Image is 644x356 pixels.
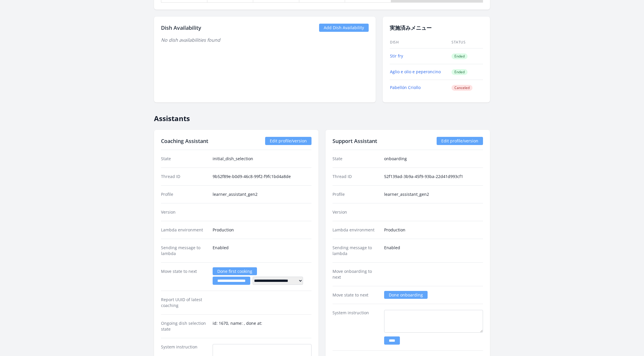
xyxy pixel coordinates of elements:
a: Edit profile/version [437,137,483,145]
dt: Sending message to lambda [161,245,208,256]
a: Stir fry [390,53,403,59]
dt: Move state to next [161,268,208,285]
a: Aglio e olio e peperoncino [390,69,441,74]
dd: learner_assistant_gen2 [213,191,311,197]
dt: Lambda environment [332,227,379,233]
dd: Production [213,227,311,233]
a: Add Dish Availability [319,24,369,32]
dd: Enabled [213,245,311,256]
h2: Support Assistant [332,137,377,145]
dd: id: 1670, name: , done at: [213,320,311,332]
dt: State [332,156,379,162]
dt: Version [161,209,208,215]
a: Edit profile/version [265,137,311,145]
div: No dish availabilities found [161,36,369,43]
dd: learner_assistant_gen2 [384,191,483,197]
dt: Move onboarding to next [332,268,379,280]
dt: Report UUID of latest coaching [161,297,208,308]
h2: Dish Availability [161,24,201,32]
dt: Profile [161,191,208,197]
dd: 52f139ad-3b9a-45f9-93ba-22d41d993cf1 [384,174,483,179]
h2: Coaching Assistant [161,137,208,145]
dt: Version [332,209,379,215]
span: Ended [452,69,468,75]
th: Dish [390,36,451,48]
dd: initial_dish_selection [213,156,311,162]
span: Ended [452,53,468,59]
a: Done first cooking [213,267,257,275]
dt: Move state to next [332,292,379,298]
span: Canceled [452,85,473,91]
dt: System instruction [332,310,379,345]
dd: Production [384,227,483,233]
dt: Thread ID [161,174,208,179]
dd: Enabled [384,245,483,256]
dd: 9b52f89e-b0d9-46c8-99f2-f9fc1bd4a8de [213,174,311,179]
dd: onboarding [384,156,483,162]
dt: State [161,156,208,162]
dt: Sending message to lambda [332,245,379,256]
h2: 実施済みメニュー [390,24,483,32]
dt: Lambda environment [161,227,208,233]
dt: Thread ID [332,174,379,179]
a: Pabellón Criollo [390,85,421,90]
th: Status [451,36,483,48]
dt: Ongoing dish selection state [161,320,208,332]
a: Done onboarding [384,291,428,299]
h2: Assistants [154,109,490,123]
dt: Profile [332,191,379,197]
